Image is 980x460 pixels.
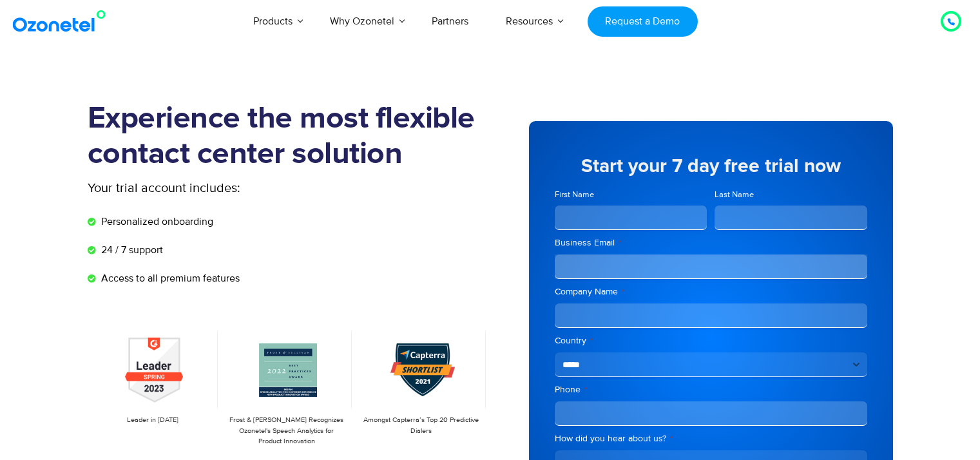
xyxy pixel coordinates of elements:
[98,214,213,229] span: Personalized onboarding
[98,271,240,286] span: Access to all premium features
[555,157,867,176] h5: Start your 7 day free trial now
[715,189,867,201] label: Last Name
[94,415,211,426] p: Leader in [DATE]
[228,415,345,447] p: Frost & [PERSON_NAME] Recognizes Ozonetel's Speech Analytics for Product Innovation
[555,236,867,249] label: Business Email
[362,415,479,436] p: Amongst Capterra’s Top 20 Predictive Dialers
[98,242,163,258] span: 24 / 7 support
[555,383,867,396] label: Phone
[88,101,490,172] h1: Experience the most flexible contact center solution
[555,334,867,347] label: Country
[555,189,707,201] label: First Name
[555,432,867,445] label: How did you hear about us?
[88,178,394,198] p: Your trial account includes:
[588,6,698,37] a: Request a Demo
[555,285,867,298] label: Company Name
